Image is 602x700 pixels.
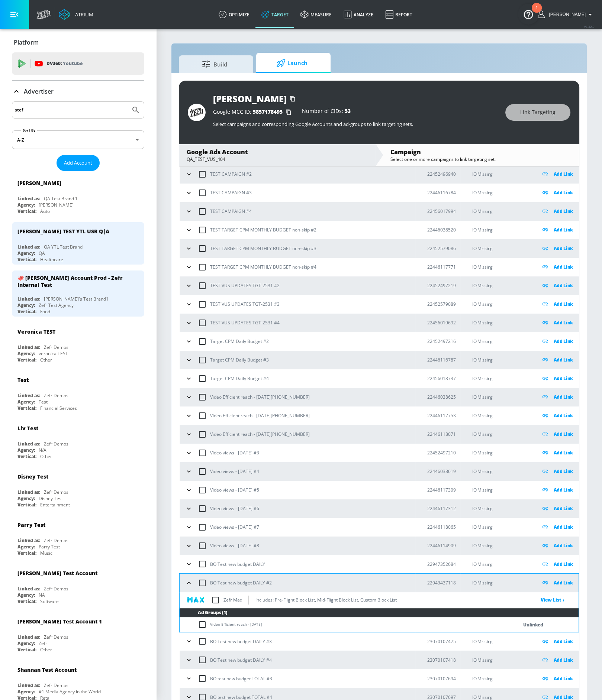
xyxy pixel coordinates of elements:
div: Linked as: [17,296,40,302]
a: Atrium [59,9,93,20]
div: Vertical: [17,646,36,653]
div: 1 [535,8,538,17]
div: Atrium [72,11,93,18]
div: Other [40,646,52,653]
div: Number of CIDs: [302,108,351,116]
div: Other [40,357,52,363]
p: IO Missing [472,579,529,587]
div: 🐙 [PERSON_NAME] Account Prod - Zefr Internal TestLinked as:[PERSON_NAME]'s Test Brand1Agency:Zefr... [12,270,144,317]
p: 22446116784 [427,189,460,197]
div: [PERSON_NAME] Test AccountLinked as:Zefr DemosAgency:NAVertical:Software [12,564,144,606]
div: Vertical: [17,208,36,214]
p: Add Link [553,318,573,327]
div: [PERSON_NAME] TEST YTL USR Q|ALinked as:QA YTL Test BrandAgency:QAVertical:Healthcare [12,222,144,265]
p: Video views - [DATE] #5 [210,486,259,494]
p: Add Link [553,637,573,646]
div: Add Link [541,523,579,531]
p: 22446116787 [427,356,460,364]
p: Add Link [553,226,573,234]
div: Platform [12,32,144,53]
div: Agency: [17,399,35,405]
th: Ad Groups (1) [180,608,579,618]
div: Zefr Demos [44,392,68,399]
p: IO Missing [472,374,529,383]
p: 22456013737 [427,375,460,382]
p: Add Link [553,486,573,494]
p: IO Missing [472,226,529,234]
p: 22456017994 [427,207,460,215]
div: Disney Test [17,473,48,480]
div: Add Link [541,579,579,587]
p: IO Missing [472,207,529,215]
p: Add Link [553,374,573,383]
p: 22452579089 [427,300,460,308]
div: Liv Test [17,425,38,432]
p: Add Link [553,356,573,364]
div: TestLinked as:Zefr DemosAgency:TestVertical:Financial Services [12,371,144,413]
div: Zefr Demos [44,344,68,350]
a: Report [379,1,418,28]
div: Add Link [541,411,579,420]
div: Add Link [541,504,579,513]
p: Add Link [553,656,573,664]
div: [PERSON_NAME]'s Test Brand1 [44,296,109,302]
div: Vertical: [17,550,36,556]
div: Select one or more campaigns to link targeting set. [390,156,572,162]
span: 5857178495 [253,108,283,115]
p: 22456019692 [427,319,460,327]
p: 23070107418 [427,656,460,664]
div: QA Test Brand 1 [44,195,78,202]
p: IO Missing [472,337,529,346]
p: IO Missing [472,560,529,568]
div: Agency: [17,202,35,208]
p: IO Missing [472,263,529,271]
span: Build [186,55,243,73]
p: TEST TARGET CPM MONTHLY BUDGET non-skip #4 [210,263,316,271]
p: Add Link [553,188,573,197]
p: Video views - [DATE] #6 [210,505,259,512]
div: [PERSON_NAME] Test Account 1Linked as:Zefr DemosAgency:ZefrVertical:Other [12,612,144,655]
div: Parry TestLinked as:Zefr DemosAgency:Parry TestVertical:Music [12,516,144,558]
p: Add Link [553,430,573,438]
span: Add Account [64,159,92,167]
div: Add Link [541,356,579,364]
p: IO Missing [472,318,529,327]
div: Add Link [541,188,579,197]
div: Google Ads Account [187,148,368,156]
a: measure [294,1,338,28]
div: Vertical: [17,405,36,411]
div: Veronica TESTLinked as:Zefr DemosAgency:veronica TESTVertical:Other [12,323,144,365]
p: Add Link [553,674,573,683]
div: [PERSON_NAME] Test Account [17,570,97,577]
div: [PERSON_NAME]Linked as:QA Test Brand 1Agency:[PERSON_NAME]Vertical:Auto [12,174,144,216]
div: Shannan Test Account [17,666,77,673]
div: NA [39,592,45,598]
div: Zefr Demos [44,489,68,495]
p: TEST CAMPAIGN #2 [210,170,252,178]
div: Vertical: [17,256,36,263]
p: 22446038625 [427,393,460,401]
a: optimize [213,1,255,28]
div: Add Link [541,674,579,683]
div: Zefr Test Agency [39,302,74,308]
p: BO Test new budget DAILY #4 [210,656,272,664]
p: IO Missing [472,637,529,646]
p: IO Missing [472,430,529,438]
p: Video views - [DATE] #4 [210,467,259,475]
p: Video views - [DATE] #8 [210,542,259,550]
div: Agency: [17,302,35,308]
div: Zefr Demos [44,441,68,447]
p: Add Link [553,523,573,531]
p: Platform [14,38,39,46]
p: Add Link [553,244,573,253]
div: Test [17,376,29,383]
p: IO Missing [472,448,529,457]
div: Linked as: [17,489,40,495]
div: 🐙 [PERSON_NAME] Account Prod - Zefr Internal Test [17,274,132,288]
div: N/A [39,447,46,453]
div: Add Link [541,656,579,664]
